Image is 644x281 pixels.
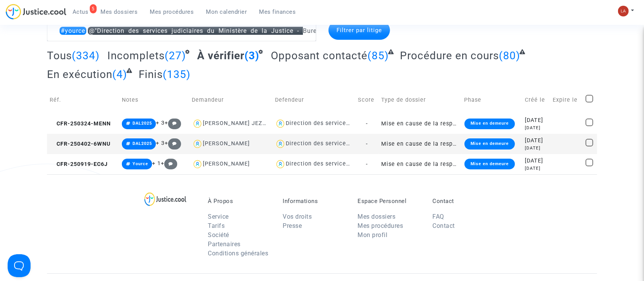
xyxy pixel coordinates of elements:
img: icon-user.svg [275,138,286,149]
span: Incomplets [107,49,165,62]
a: Mes finances [253,6,302,18]
p: Contact [432,198,496,205]
span: Filtrer par litige [337,27,382,34]
a: Presse [283,222,302,229]
div: [PERSON_NAME] JEZEQUEL [203,120,281,127]
img: icon-user.svg [192,118,203,129]
div: 5 [90,4,97,13]
span: + 3 [156,140,165,146]
a: Mes dossiers [358,213,395,220]
a: Conditions générales [208,250,268,257]
a: Mes dossiers [95,6,144,18]
div: [DATE] [525,136,548,145]
td: Defendeur [272,86,355,114]
img: jc-logo.svg [6,4,66,19]
a: Mes procédures [144,6,200,18]
div: [PERSON_NAME] [203,140,250,147]
span: Tous [47,49,72,62]
td: Mise en cause de la responsabilité de l'Etat pour lenteur excessive de la Justice [379,154,462,174]
span: + [165,140,181,146]
div: [DATE] [525,157,548,165]
span: (85) [367,49,389,62]
img: icon-user.svg [275,118,286,129]
span: Actus [73,8,89,15]
span: Procédure en cours [400,49,499,62]
div: Mise en demeure [464,138,515,149]
a: Vos droits [283,213,312,220]
td: Type de dossier [379,86,462,114]
p: Espace Personnel [358,198,421,205]
iframe: Help Scout Beacon - Open [8,254,31,277]
a: Service [208,213,229,220]
td: Notes [119,86,189,114]
span: En exécution [47,68,112,81]
span: (27) [165,49,186,62]
td: Phase [462,86,523,114]
div: [DATE] [525,116,548,125]
div: [DATE] [525,125,548,131]
span: Mes dossiers [101,8,138,15]
p: Informations [283,198,346,205]
a: Mon profil [358,231,387,239]
span: (135) [163,68,191,81]
span: + [161,160,177,167]
td: Score [355,86,379,114]
a: FAQ [432,213,444,220]
span: CFR-250324-MENN [50,120,111,127]
div: [PERSON_NAME] [203,161,250,167]
span: Mes finances [259,8,296,15]
a: Mes procédures [358,222,403,229]
span: - [366,161,368,167]
div: Direction des services judiciaires du Ministère de la Justice - Bureau FIP4 [286,140,498,147]
img: icon-user.svg [192,159,203,170]
td: Mise en cause de la responsabilité de l'Etat pour lenteur excessive de la Justice [379,114,462,134]
a: 5Actus [66,6,95,18]
span: - [366,120,368,127]
span: Finis [139,68,163,81]
a: Mon calendrier [200,6,253,18]
a: Partenaires [208,240,241,248]
span: À vérifier [197,49,244,62]
td: Créé le [523,86,550,114]
span: + 3 [156,120,165,126]
p: À Propos [208,198,271,205]
span: Mon calendrier [206,8,247,15]
span: (334) [72,49,100,62]
img: icon-user.svg [275,159,286,170]
div: Mise en demeure [464,119,515,129]
span: DAL2025 [133,121,152,126]
a: Tarifs [208,222,225,229]
div: [DATE] [525,145,548,151]
span: Mes procédures [150,8,194,15]
td: Expire le [550,86,583,114]
div: Mise en demeure [464,159,515,169]
span: Opposant contacté [271,49,367,62]
td: Demandeur [189,86,272,114]
span: DAL2025 [133,141,152,146]
div: Direction des services judiciaires du Ministère de la Justice - Bureau FIP4 [286,161,498,167]
img: icon-user.svg [192,138,203,149]
a: Contact [432,222,455,229]
span: - [366,141,368,147]
span: (80) [499,49,520,62]
td: Réf. [47,86,119,114]
span: (4) [112,68,127,81]
span: + [165,120,181,126]
span: CFR-250919-EC6J [50,161,108,167]
img: logo-lg.svg [144,192,187,206]
div: Direction des services judiciaires du Ministère de la Justice - Bureau FIP4 [286,120,498,127]
span: Yource [133,161,148,166]
span: CFR-250402-6WNU [50,141,110,147]
span: + 1 [152,160,161,167]
a: Société [208,231,229,239]
div: [DATE] [525,165,548,172]
td: Mise en cause de la responsabilité de l'Etat pour lenteur excessive de la Justice [379,134,462,154]
span: (3) [244,49,259,62]
img: 3f9b7d9779f7b0ffc2b90d026f0682a9 [618,6,629,16]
